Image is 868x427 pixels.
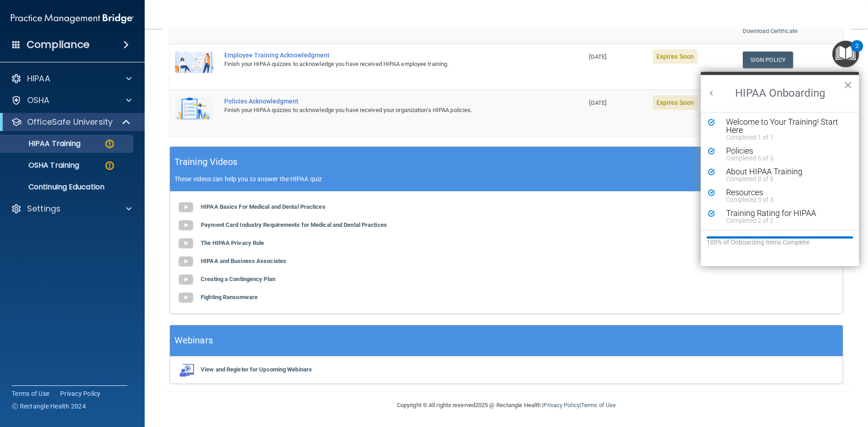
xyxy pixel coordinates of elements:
p: OSHA [27,95,50,106]
button: Training Rating for HIPAACompleted 2 of 2 [722,209,840,224]
span: Ⓒ Rectangle Health 2024 [12,402,86,411]
b: View and Register for Upcoming Webinars [201,366,312,373]
h4: Compliance [27,38,90,51]
div: Finish your HIPAA quizzes to acknowledge you have received your organization’s HIPAA policies. [224,105,538,116]
div: Resource Center [701,72,859,266]
div: Completed 2 of 2 [726,217,840,224]
div: Completed 5 of 5 [726,155,840,161]
img: gray_youtube_icon.38fcd6cc.png [177,198,195,216]
button: Back to Resource Center Home [707,89,716,98]
img: warning-circle.0cc9ac19.png [104,160,115,171]
div: Completed 1 of 1 [726,134,840,141]
b: HIPAA and Business Associates [201,258,286,264]
div: Welcome to Your Training! Start Here [726,118,840,134]
div: About HIPAA Training [726,168,840,176]
p: OSHA Training [6,161,79,170]
img: webinarIcon.c7ebbf15.png [177,363,195,377]
h2: HIPAA Onboarding [701,75,859,112]
a: Privacy Policy [543,402,579,408]
b: The HIPAA Privacy Rule [201,239,264,246]
a: Privacy Policy [60,389,101,398]
button: PoliciesCompleted 5 of 5 [722,147,840,161]
div: Finish your HIPAA quizzes to acknowledge you have received HIPAA employee training. [224,59,538,70]
a: Settings [11,203,132,214]
div: Training Rating for HIPAA [726,209,840,217]
div: 100% of Onboarding Items Complete [707,239,853,246]
p: OfficeSafe University [27,117,113,127]
iframe: Drift Widget Chat Controller [712,363,857,399]
a: OSHA [11,95,132,106]
button: ResourcesCompleted 3 of 3 [722,188,840,203]
img: PMB logo [11,9,134,28]
button: Close [844,78,852,92]
div: Employee Training Acknowledgment [224,52,538,59]
img: gray_youtube_icon.38fcd6cc.png [177,216,195,235]
button: Welcome to Your Training! Start HereCompleted 1 of 1 [722,118,840,141]
span: [DATE] [589,53,606,60]
img: warning-circle.0cc9ac19.png [104,138,115,150]
p: HIPAA [27,73,50,84]
span: Expires Soon [653,95,698,110]
div: 2 [855,46,859,58]
img: gray_youtube_icon.38fcd6cc.png [177,253,195,271]
div: Copyright © All rights reserved 2025 @ Rectangle Health | | [341,391,671,420]
img: gray_youtube_icon.38fcd6cc.png [177,271,195,289]
button: About HIPAA TrainingCompleted 8 of 8 [722,168,840,182]
a: Terms of Use [581,402,616,408]
b: HIPAA Basics For Medical and Dental Practices [201,203,325,210]
a: HIPAA [11,73,132,84]
p: HIPAA Training [6,139,80,148]
a: OfficeSafe University [11,117,131,127]
a: Download Certificate [743,28,797,34]
img: gray_youtube_icon.38fcd6cc.png [177,235,195,253]
img: gray_youtube_icon.38fcd6cc.png [177,289,195,307]
div: Policies [726,147,840,155]
p: Continuing Education [6,183,129,192]
b: Fighting Ransomware [201,294,258,300]
h5: Webinars [175,333,213,348]
a: Terms of Use [12,389,49,398]
b: Payment Card Industry Requirements for Medical and Dental Practices [201,221,387,228]
a: Sign Policy [743,52,793,68]
p: These videos can help you to answer the HIPAA quiz [175,175,838,183]
div: Policies Acknowledgment [224,98,538,105]
button: Open Resource Center, 2 new notifications [832,41,859,67]
b: Creating a Contingency Plan [201,276,275,282]
h5: Training Videos [175,154,238,170]
span: [DATE] [589,99,606,106]
p: Settings [27,203,61,214]
span: Expires Soon [653,49,698,64]
div: Resources [726,188,840,197]
div: Completed 8 of 8 [726,176,840,182]
div: Completed 3 of 3 [726,197,840,203]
